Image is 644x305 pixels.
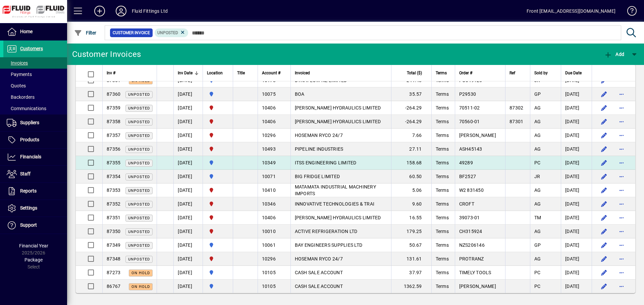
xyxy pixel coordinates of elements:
span: Terms [436,242,449,248]
span: Terms [436,160,449,165]
button: Edit [599,281,609,292]
span: AUCKLAND [207,241,229,249]
span: 87357 [107,133,120,138]
td: [DATE] [173,129,203,142]
div: Fluid Fittings Ltd [132,6,168,16]
span: Unposted [128,257,150,261]
span: Terms [436,256,449,261]
span: Unposted [157,30,178,35]
span: FLUID FITTINGS CHRISTCHURCH [207,200,229,208]
span: ASH45143 [459,146,482,152]
div: Order # [459,69,501,77]
span: FLUID FITTINGS CHRISTCHURCH [207,132,229,139]
div: Inv Date [178,69,199,77]
td: [DATE] [173,225,203,238]
td: [DATE] [173,87,203,101]
button: Edit [599,253,609,264]
button: Edit [599,240,609,250]
span: Due Date [565,69,582,77]
span: Inv # [107,69,115,77]
span: CH315924 [459,229,482,234]
span: 87350 [107,229,120,234]
span: TIMELY TOOLS [459,270,491,275]
div: Front [EMAIL_ADDRESS][DOMAIN_NAME] [527,6,615,16]
span: FLUID FITTINGS CHRISTCHURCH [207,145,229,153]
span: Terms [436,187,449,193]
span: 87355 [107,160,120,165]
span: [PERSON_NAME] HYDRAULICS LIMITED [295,119,381,124]
span: Unposted [128,106,150,110]
span: AG [534,201,541,207]
span: Inv Date [178,69,193,77]
td: [DATE] [173,211,203,225]
button: More options [616,157,627,168]
button: More options [616,281,627,292]
td: 50.67 [391,238,431,252]
span: GP [534,242,541,248]
span: CASH SALE ACCOUNT [295,270,343,275]
span: BIG FRIDGE LIMITED [295,174,340,179]
span: 10346 [262,201,276,207]
td: 37.97 [391,266,431,280]
span: Unposted [128,134,150,138]
button: Edit [599,226,609,237]
span: FLUID FITTINGS CHRISTCHURCH [207,228,229,235]
td: [DATE] [173,101,203,115]
button: Edit [599,75,609,86]
span: Home [20,29,33,34]
span: ITSS ENGINEERING LIMITED [295,160,357,165]
td: [DATE] [561,280,592,293]
span: 87361 [107,78,120,83]
td: [DATE] [561,142,592,156]
a: Financials [3,149,67,165]
button: Edit [599,157,609,168]
span: Order # [459,69,472,77]
a: Communications [3,103,67,114]
td: [DATE] [173,197,203,211]
span: 10296 [262,256,276,261]
span: 10406 [262,119,276,124]
td: [DATE] [561,252,592,266]
span: 87348 [107,256,120,261]
span: AG [534,229,541,234]
button: More options [616,267,627,278]
span: FLUID FITTINGS CHRISTCHURCH [207,186,229,194]
span: AG [534,146,541,152]
span: FLUID FITTINGS CHRISTCHURCH [207,118,229,125]
span: ACTIVE REFRIGERATION LTD [295,229,358,234]
td: [DATE] [561,101,592,115]
div: Due Date [565,69,588,77]
td: [DATE] [561,129,592,142]
td: 158.68 [391,156,431,170]
td: [DATE] [173,115,203,129]
button: Edit [599,89,609,99]
span: CASH SALE ACCOUNT [295,284,343,289]
td: [DATE] [561,115,592,129]
span: Location [207,69,223,77]
span: 10061 [262,242,276,248]
span: INNOVATIVE TECHNOLOGIES & TRAI [295,201,375,207]
span: 87301 [509,119,523,124]
button: More options [616,171,627,182]
button: Edit [599,267,609,278]
td: 35.57 [391,87,431,101]
button: More options [616,185,627,196]
span: Account # [262,69,280,77]
button: More options [616,253,627,264]
td: [DATE] [173,280,203,293]
span: Terms [436,119,449,124]
a: Staff [3,166,67,182]
span: Products [20,137,39,142]
span: Terms [436,69,447,77]
span: Payments [7,72,32,77]
span: Terms [436,284,449,289]
span: Unposted [128,120,150,124]
span: BAY ENGINEERS SUPPLIES LTD [295,242,363,248]
td: 27.11 [391,142,431,156]
div: Total ($) [395,69,428,77]
td: 7.66 [391,129,431,142]
button: Edit [599,116,609,127]
span: Reports [20,188,37,194]
span: 10105 [262,284,276,289]
span: Customers [20,46,43,51]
